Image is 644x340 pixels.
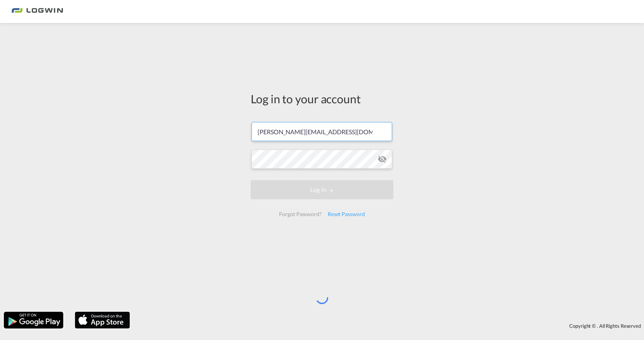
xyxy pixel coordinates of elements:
[134,319,644,332] div: Copyright © . All Rights Reserved
[251,122,392,141] input: Enter email/phone number
[11,3,63,20] img: bc73a0e0d8c111efacd525e4c8ad7d32.png
[251,180,393,199] button: LOGIN
[276,207,324,221] div: Forgot Password?
[3,311,64,329] img: google.png
[251,91,393,107] div: Log in to your account
[325,207,368,221] div: Reset Password
[74,311,131,329] img: apple.png
[378,155,387,164] md-icon: icon-eye-off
